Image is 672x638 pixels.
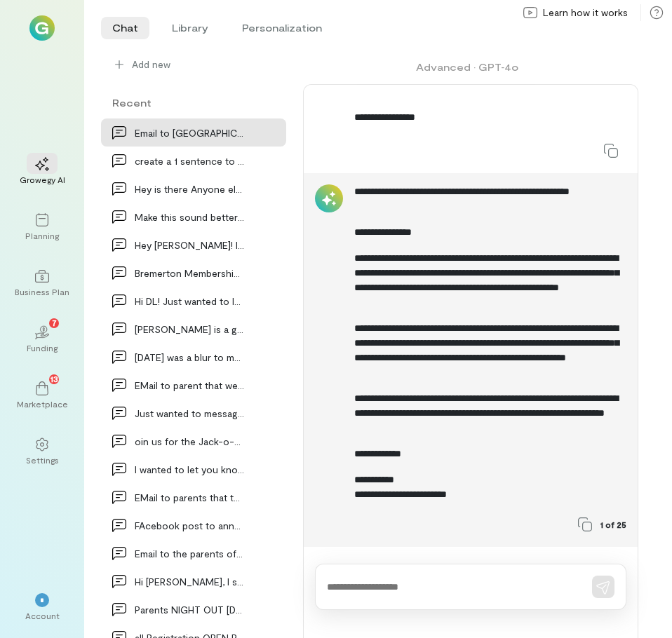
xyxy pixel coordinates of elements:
a: Funding [17,314,67,365]
div: Hi DL! Just wanted to let you know I thought I w… [135,294,244,308]
div: Planning [25,230,59,241]
div: Email to [GEOGRAPHIC_DATA] to remove duplicate registration f… [135,125,244,140]
div: Growegy AI [20,174,65,185]
div: create a 1 sentence to discribe dress up day with… [135,154,244,168]
div: [DATE] was a blur to me my head was pounding and I… [135,350,244,365]
span: 7 [52,316,57,329]
li: Chat [101,17,149,39]
div: Funding [27,342,58,353]
a: Settings [17,426,67,477]
div: Account [25,610,60,621]
a: Planning [17,202,67,252]
span: 1 of 25 [600,519,626,530]
div: EMail to parent that we have thier child register… [135,378,244,393]
div: Business Plan [15,286,69,297]
div: Just wanted to message this to you personally, ab… [135,406,244,421]
div: Marketplace [17,398,68,409]
div: Parents NIGHT OUT [DATE] make a d… [135,602,244,617]
a: Business Plan [17,258,67,308]
span: 13 [51,372,58,385]
span: Add new [132,57,170,72]
div: [PERSON_NAME] is a great kid, he's creative but does nee… [135,322,244,337]
a: Growegy AI [17,146,67,196]
div: Hi [PERSON_NAME], I spoke with [PERSON_NAME] [DATE] about… [135,574,244,589]
div: FAcebook post to annouce a promotion to [GEOGRAPHIC_DATA]… [135,518,244,533]
a: Marketplace [17,370,67,421]
div: I wanted to let you know that I’ll be pulling Nic… [135,462,244,477]
div: Settings [26,454,59,466]
div: Make this sound better for a text message Hey [PERSON_NAME]… [135,210,244,224]
li: Personalization [231,17,333,39]
div: Hey is there Anyone else that can do the moonsnai… [135,182,244,196]
li: Library [161,17,220,39]
div: Hey [PERSON_NAME]! I’m trying to get my schedule figured… [135,238,244,252]
div: oin us for the Jack-o-Lantern Jubilee [DATE]… [135,434,244,449]
div: Bremerton Membership Good morning Team! As all of… [135,266,244,280]
div: Recent [101,95,286,110]
div: *Account [17,582,67,632]
div: Email to the parents of [PERSON_NAME], That Te… [135,546,244,561]
span: Learn how it works [543,6,628,20]
div: EMail to parents that thier child [PERSON_NAME], pulled o… [135,490,244,505]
